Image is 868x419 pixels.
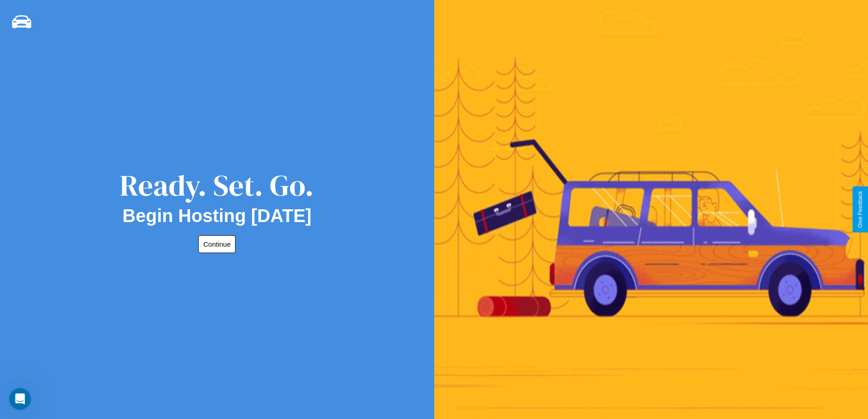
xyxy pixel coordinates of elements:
[857,191,863,228] div: Give Feedback
[123,206,312,226] h2: Begin Hosting [DATE]
[120,165,314,206] div: Ready. Set. Go.
[9,388,31,410] iframe: Intercom live chat
[198,235,236,253] button: Continue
